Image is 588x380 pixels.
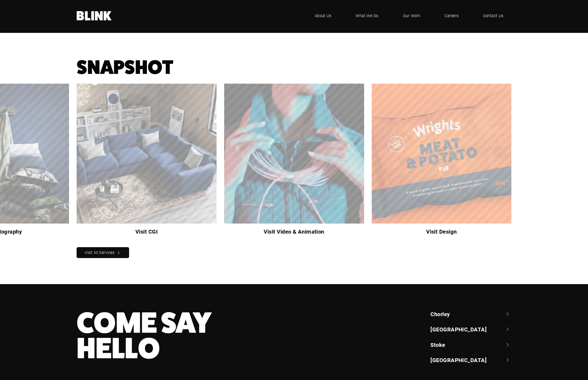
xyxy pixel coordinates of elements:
[77,59,511,76] h1: Snapshot
[315,13,331,19] span: About Us
[306,8,340,24] a: About Us
[217,84,364,240] div: 3 of 5
[77,11,112,20] a: Home
[224,227,364,236] h3: Visit Video & Animation
[430,310,511,318] a: Chorley
[436,8,467,24] a: Careers
[356,13,379,19] span: What We Do
[69,84,217,240] div: 2 of 5
[445,13,458,19] span: Careers
[430,341,511,348] a: Stoke
[483,13,503,19] span: Contact Us
[430,356,511,364] a: [GEOGRAPHIC_DATA]
[77,310,334,361] h3: Come Say Hello
[371,227,511,236] h3: Visit Design
[475,8,512,24] a: Contact Us
[85,250,114,255] nobr: Visit All Services
[77,227,217,236] h3: Visit CGI
[77,247,129,258] a: Visit All Services
[364,84,511,240] div: 4 of 5
[348,8,387,24] a: What We Do
[395,8,429,24] a: Our Work
[403,13,420,19] span: Our Work
[430,325,511,333] a: [GEOGRAPHIC_DATA]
